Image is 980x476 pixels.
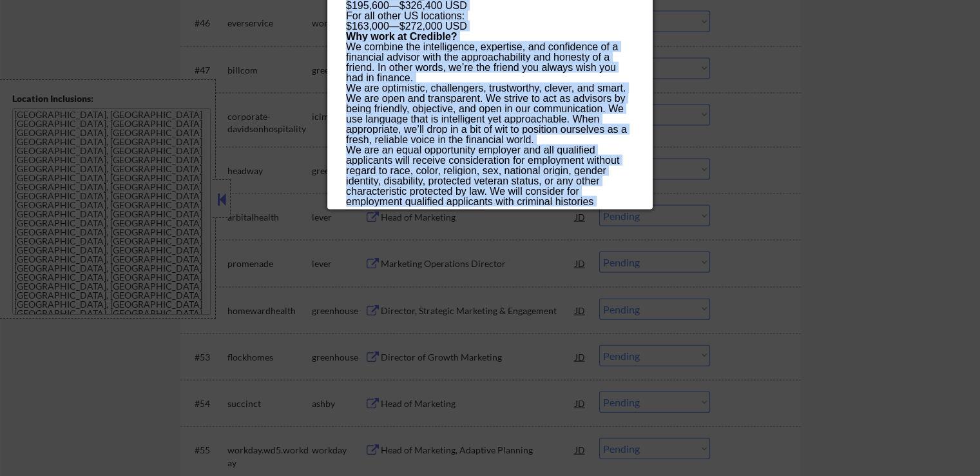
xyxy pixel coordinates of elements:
p: We combine the intelligence, expertise, and confidence of a financial advisor with the approachab... [346,42,633,83]
strong: Why work at Credible? [346,31,457,42]
p: We are optimistic, challengers, trustworthy, clever, and smart. We are open and transparent. We s... [346,83,633,145]
span: $163,000 [346,21,389,32]
span: — [389,21,399,32]
span: $272,000 USD [399,21,467,32]
div: For all other US locations: [346,11,633,21]
div: We are an equal opportunity employer and all qualified applicants will receive consideration for ... [346,145,633,217]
